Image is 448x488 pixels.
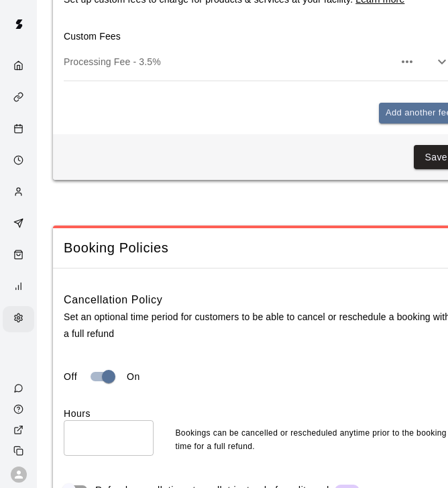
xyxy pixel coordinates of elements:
[3,399,37,420] a: Visit help center
[64,55,394,68] p: Processing Fee - 3.5%
[5,11,32,38] img: Swift logo
[64,370,77,384] p: Off
[3,420,37,440] a: View public page
[127,370,140,384] p: On
[64,291,162,309] h6: Cancellation Policy
[3,440,37,461] div: Copy public page link
[3,378,37,399] a: Contact Us
[64,407,154,420] label: Hours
